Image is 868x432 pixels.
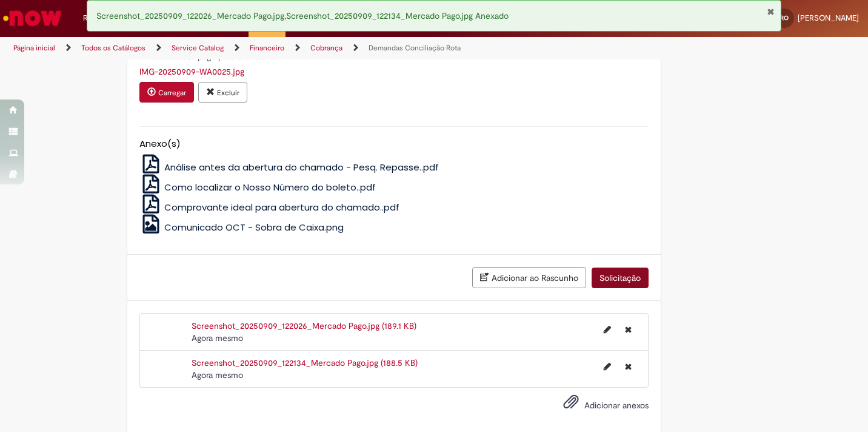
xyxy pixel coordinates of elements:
[164,201,399,214] span: Comprovante ideal para abertura do chamado..pdf
[192,332,243,343] span: Agora mesmo
[192,332,243,343] time: 01/10/2025 10:40:10
[596,320,618,339] button: Editar nome de arquivo Screenshot_20250909_122026_Mercado Pago.jpg
[192,357,418,368] a: Screenshot_20250909_122134_Mercado Pago.jpg (188.5 KB)
[139,82,194,103] button: Carregar anexo de Anexo boleto pago pelo cliente Required
[158,88,186,98] small: Carregar
[164,181,376,194] span: Como localizar o Nosso Número do boleto..pdf
[780,14,789,22] span: RO
[139,66,244,77] a: Download de IMG-20250909-WA0025.jpg
[164,221,344,234] span: Comunicado OCT - Sobra de Caixa.png
[767,7,775,16] button: Fechar Notificação
[83,12,125,24] span: Requisições
[592,268,649,288] button: Solicitação
[172,43,224,53] a: Service Catalog
[139,181,376,194] a: Como localizar o Nosso Número do boleto..pdf
[139,139,649,149] h5: Anexo(s)
[192,320,416,331] a: Screenshot_20250909_122026_Mercado Pago.jpg (189.1 KB)
[9,37,570,59] ul: Trilhas de página
[584,400,649,411] span: Adicionar anexos
[139,201,400,214] a: Comprovante ideal para abertura do chamado..pdf
[13,43,55,53] a: Página inicial
[192,370,243,380] span: Agora mesmo
[798,13,859,23] span: [PERSON_NAME]
[192,370,243,380] time: 01/10/2025 10:40:10
[369,43,461,53] a: Demandas Conciliação Rota
[250,43,284,53] a: Financeiro
[618,357,639,376] button: Excluir Screenshot_20250909_122134_Mercado Pago.jpg
[596,357,618,376] button: Editar nome de arquivo Screenshot_20250909_122134_Mercado Pago.jpg
[560,391,582,419] button: Adicionar anexos
[1,6,64,30] img: ServiceNow
[139,161,439,174] a: Análise antes da abertura do chamado - Pesq. Repasse..pdf
[198,82,247,103] button: Excluir anexo IMG-20250909-WA0025.jpg
[81,43,145,53] a: Todos os Catálogos
[164,161,439,174] span: Análise antes da abertura do chamado - Pesq. Repasse..pdf
[310,43,342,53] a: Cobrança
[217,88,239,98] small: Excluir
[472,267,586,288] button: Adicionar ao Rascunho
[96,10,509,21] span: Screenshot_20250909_122026_Mercado Pago.jpg,Screenshot_20250909_122134_Mercado Pago.jpg Anexado
[618,320,639,339] button: Excluir Screenshot_20250909_122026_Mercado Pago.jpg
[139,221,344,234] a: Comunicado OCT - Sobra de Caixa.png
